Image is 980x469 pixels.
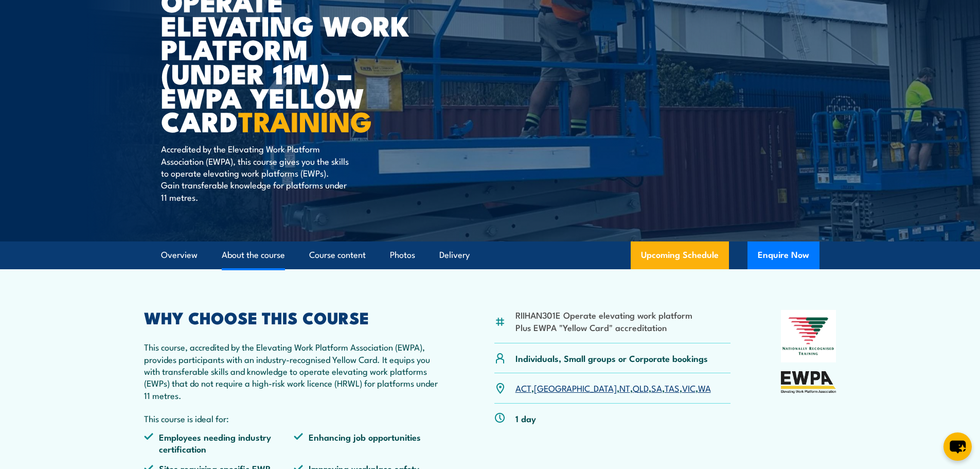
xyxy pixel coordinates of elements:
[144,310,444,324] h2: WHY CHOOSE THIS COURSE
[222,241,285,269] a: About the course
[515,352,708,364] p: Individuals, Small groups or Corporate bookings
[439,241,470,269] a: Delivery
[144,341,444,401] p: This course, accredited by the Elevating Work Platform Association (EWPA), provides participants ...
[619,381,630,394] a: NT
[943,432,972,461] button: chat-button
[390,241,415,269] a: Photos
[781,310,836,362] img: Nationally Recognised Training logo.
[294,431,444,455] li: Enhancing job opportunities
[144,412,444,424] p: This course is ideal for:
[633,381,649,394] a: QLD
[515,381,531,394] a: ACT
[515,309,692,321] li: RIIHAN301E Operate elevating work platform
[682,381,696,394] a: VIC
[161,241,198,269] a: Overview
[747,241,819,269] button: Enquire Now
[534,381,617,394] a: [GEOGRAPHIC_DATA]
[665,381,680,394] a: TAS
[515,412,536,424] p: 1 day
[144,431,294,455] li: Employees needing industry certification
[238,99,372,142] strong: TRAINING
[309,241,366,269] a: Course content
[651,381,662,394] a: SA
[161,143,349,203] p: Accredited by the Elevating Work Platform Association (EWPA), this course gives you the skills to...
[515,382,711,394] p: , , , , , , ,
[781,371,836,393] img: EWPA
[698,381,711,394] a: WA
[515,321,692,333] li: Plus EWPA "Yellow Card" accreditation
[631,241,729,269] a: Upcoming Schedule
